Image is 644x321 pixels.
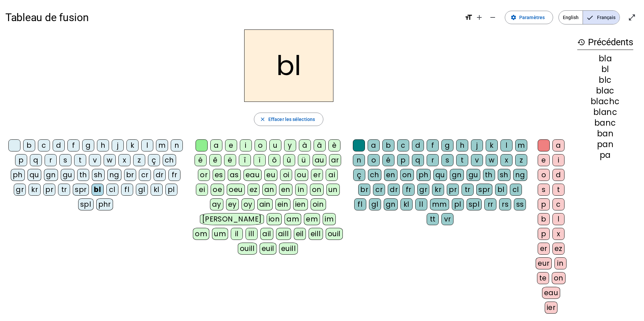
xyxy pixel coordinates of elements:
[368,169,381,181] div: ch
[313,154,326,166] div: au
[368,154,380,166] div: o
[310,184,324,196] div: on
[329,154,341,166] div: ar
[283,154,295,166] div: û
[397,154,409,166] div: p
[96,198,113,210] div: phr
[538,154,550,166] div: e
[28,169,41,181] div: qu
[5,7,459,28] h1: Tableau de fusion
[314,139,326,151] div: â
[538,184,550,196] div: s
[275,198,290,210] div: ein
[44,169,58,181] div: gn
[23,139,35,151] div: b
[139,169,151,181] div: cr
[538,243,550,255] div: er
[328,139,340,151] div: è
[11,169,25,181] div: ph
[107,169,121,181] div: ng
[577,108,633,116] div: blanc
[326,228,343,240] div: ouil
[136,184,148,196] div: gl
[486,154,498,166] div: w
[163,154,176,166] div: ch
[415,198,427,210] div: ll
[495,184,507,196] div: bl
[353,154,365,166] div: n
[213,169,225,181] div: es
[38,139,50,151] div: c
[304,213,320,225] div: em
[264,169,277,181] div: eu
[484,198,496,210] div: rr
[402,184,415,196] div: fr
[168,169,180,181] div: fr
[628,13,636,21] mat-icon: open_in_full
[510,184,522,196] div: cl
[224,154,236,166] div: ë
[577,55,633,63] div: bla
[255,139,267,151] div: o
[248,184,260,196] div: ez
[73,184,89,196] div: spr
[559,11,583,24] span: English
[29,184,41,196] div: kr
[441,213,453,225] div: vr
[513,169,527,181] div: ng
[311,169,323,181] div: er
[45,154,57,166] div: r
[133,154,145,166] div: z
[577,151,633,159] div: pa
[14,184,26,196] div: gr
[82,139,94,151] div: g
[295,169,308,181] div: ou
[354,198,366,210] div: fl
[284,139,296,151] div: y
[515,154,527,166] div: z
[577,87,633,95] div: blac
[577,98,633,106] div: blachc
[452,198,464,210] div: pl
[196,184,208,196] div: ei
[298,154,310,166] div: ü
[198,169,210,181] div: or
[195,154,207,166] div: é
[154,169,166,181] div: dr
[382,139,394,151] div: b
[212,228,228,240] div: um
[400,198,413,210] div: kl
[538,228,550,240] div: p
[260,243,276,255] div: euil
[226,198,239,210] div: ey
[417,184,429,196] div: gr
[200,213,264,225] div: [PERSON_NAME]
[171,139,183,151] div: n
[412,139,424,151] div: d
[382,154,394,166] div: é
[284,213,301,225] div: am
[74,154,86,166] div: t
[475,13,483,21] mat-icon: add
[353,169,365,181] div: ç
[511,14,517,20] mat-icon: settings
[447,184,459,196] div: pr
[260,228,273,240] div: ail
[106,184,118,196] div: cl
[552,272,566,284] div: on
[67,139,79,151] div: f
[486,11,499,24] button: Diminuer la taille de la police
[427,213,439,225] div: tt
[30,154,42,166] div: q
[246,228,258,240] div: ill
[400,169,414,181] div: on
[276,228,291,240] div: aill
[279,184,292,196] div: en
[241,198,255,210] div: oy
[545,302,558,314] div: ier
[118,154,130,166] div: x
[293,198,308,210] div: ien
[625,11,639,24] button: Entrer en plein écran
[577,65,633,73] div: bl
[456,154,468,166] div: t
